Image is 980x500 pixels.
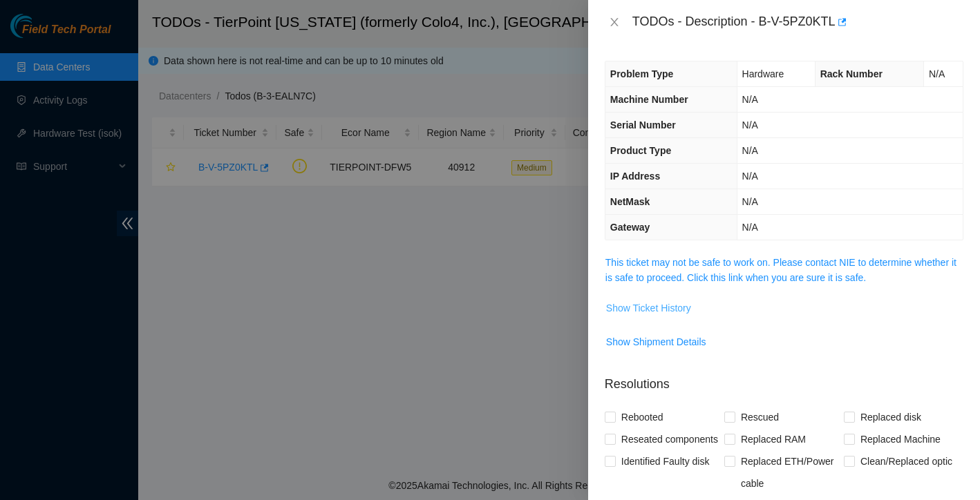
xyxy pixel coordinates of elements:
[742,68,784,79] span: Hardware
[735,450,844,494] span: Replaced ETH/Power cable
[610,145,671,156] span: Product Type
[605,331,707,353] button: Show Shipment Details
[610,196,650,207] span: NetMask
[606,300,691,316] span: Show Ticket History
[855,428,946,450] span: Replaced Machine
[742,222,758,233] span: N/A
[742,145,758,156] span: N/A
[632,11,963,33] div: TODOs - Description - B-V-5PZ0KTL
[610,94,688,105] span: Machine Number
[735,428,811,450] span: Replaced RAM
[610,222,650,233] span: Gateway
[742,171,758,182] span: N/A
[606,334,706,349] span: Show Shipment Details
[616,450,715,472] span: Identified Faulty disk
[742,119,758,131] span: N/A
[605,16,624,29] button: Close
[605,297,692,319] button: Show Ticket History
[609,17,620,28] span: close
[616,406,669,428] span: Rebooted
[855,450,958,472] span: Clean/Replaced optic
[735,406,784,428] span: Rescued
[616,428,724,450] span: Reseated components
[605,257,957,283] a: This ticket may not be safe to work on. Please contact NIE to determine whether it is safe to pro...
[610,68,674,79] span: Problem Type
[929,68,945,79] span: N/A
[820,68,883,79] span: Rack Number
[610,119,676,131] span: Serial Number
[742,196,758,207] span: N/A
[605,364,963,394] p: Resolutions
[610,171,660,182] span: IP Address
[742,94,758,105] span: N/A
[855,406,927,428] span: Replaced disk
